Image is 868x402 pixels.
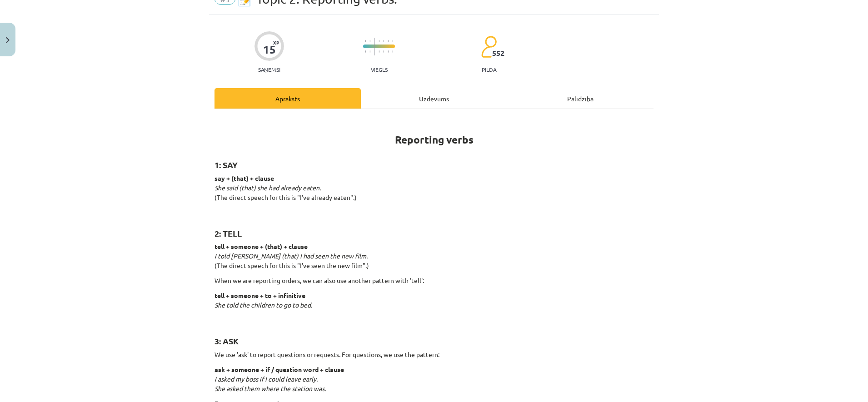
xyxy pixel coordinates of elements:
p: pilda [482,66,496,73]
strong: tell + someone + (that) + clause [215,242,308,250]
img: icon-short-line-57e1e144782c952c97e751825c79c345078a6d821885a25fce030b3d8c18986b.svg [388,50,389,53]
p: (The direct speech for this is "I've already eaten".) [215,174,653,212]
img: icon-short-line-57e1e144782c952c97e751825c79c345078a6d821885a25fce030b3d8c18986b.svg [392,40,393,42]
strong: tell + someone + to + infinitive [215,291,305,299]
span: XP [273,40,279,45]
em: I asked my boss if I could leave early. [215,375,318,383]
img: icon-short-line-57e1e144782c952c97e751825c79c345078a6d821885a25fce030b3d8c18986b.svg [388,40,389,42]
div: 15 [263,43,276,56]
div: Uzdevums [361,88,507,109]
img: students-c634bb4e5e11cddfef0936a35e636f08e4e9abd3cc4e673bd6f9a4125e45ecb1.svg [481,35,497,58]
em: She asked them where the station was. [215,384,326,392]
strong: 3: ASK [215,336,239,346]
strong: 1: SAY [215,159,238,170]
img: icon-close-lesson-0947bae3869378f0d4975bcd49f059093ad1ed9edebbc8119c70593378902aed.svg [6,37,10,43]
img: icon-short-line-57e1e144782c952c97e751825c79c345078a6d821885a25fce030b3d8c18986b.svg [383,50,384,53]
div: Apraksts [215,88,361,109]
p: When we are reporting orders, we can also use another pattern with 'tell': [215,276,653,285]
img: icon-short-line-57e1e144782c952c97e751825c79c345078a6d821885a25fce030b3d8c18986b.svg [379,40,379,42]
img: icon-short-line-57e1e144782c952c97e751825c79c345078a6d821885a25fce030b3d8c18986b.svg [369,50,370,53]
p: Saņemsi [254,66,284,73]
p: We use 'ask' to report questions or requests. For questions, we use the pattern: [215,350,653,359]
img: icon-short-line-57e1e144782c952c97e751825c79c345078a6d821885a25fce030b3d8c18986b.svg [383,40,384,42]
p: Viegls [371,66,388,73]
img: icon-long-line-d9ea69661e0d244f92f715978eff75569469978d946b2353a9bb055b3ed8787d.svg [374,38,375,55]
p: (The direct speech for this is "I've seen the new film".) [215,242,653,270]
em: She told the children to go to bed. [215,301,312,309]
strong: say + (that) + clause [215,174,274,182]
img: icon-short-line-57e1e144782c952c97e751825c79c345078a6d821885a25fce030b3d8c18986b.svg [392,50,393,53]
img: icon-short-line-57e1e144782c952c97e751825c79c345078a6d821885a25fce030b3d8c18986b.svg [369,40,370,42]
div: Palīdzība [507,88,653,109]
span: 552 [492,49,504,57]
img: icon-short-line-57e1e144782c952c97e751825c79c345078a6d821885a25fce030b3d8c18986b.svg [365,50,366,53]
img: icon-short-line-57e1e144782c952c97e751825c79c345078a6d821885a25fce030b3d8c18986b.svg [365,40,366,42]
strong: Reporting verbs [395,133,474,146]
em: She said (that) she had already eaten. [215,184,321,192]
strong: ask + someone + if / question word + clause [215,365,344,373]
strong: 2: TELL [215,228,242,238]
em: I told [PERSON_NAME] (that) I had seen the new film. [215,252,368,260]
img: icon-short-line-57e1e144782c952c97e751825c79c345078a6d821885a25fce030b3d8c18986b.svg [379,50,379,53]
